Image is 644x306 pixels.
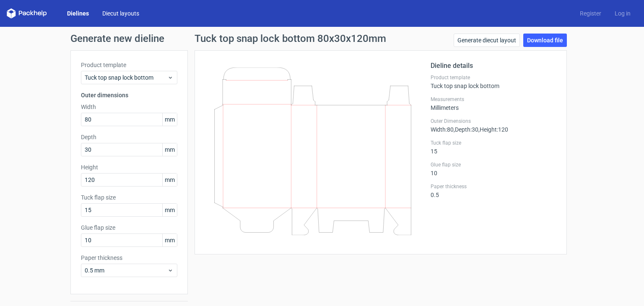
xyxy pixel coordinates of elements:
label: Paper thickness [431,183,556,190]
span: mm [162,204,177,216]
div: 15 [431,140,556,155]
label: Tuck flap size [431,140,556,146]
label: Tuck flap size [81,193,177,202]
span: , Height : 120 [478,126,508,133]
div: 10 [431,161,556,176]
span: , Depth : 30 [454,126,478,133]
div: Millimeters [431,96,556,111]
a: Log in [608,9,637,18]
label: Height [81,163,177,171]
label: Measurements [431,96,556,103]
a: Generate diecut layout [454,34,520,47]
a: Diecut layouts [96,9,146,18]
h1: Tuck top snap lock bottom 80x30x120mm [195,34,386,44]
div: Tuck top snap lock bottom [431,74,556,89]
h3: Outer dimensions [81,91,177,99]
h2: Dieline details [431,61,556,71]
span: 0.5 mm [85,266,167,275]
label: Depth [81,133,177,141]
span: mm [162,113,177,126]
span: mm [162,143,177,156]
span: mm [162,234,177,246]
a: Register [573,9,608,18]
a: Download file [523,34,567,47]
span: mm [162,174,177,186]
label: Product template [81,61,177,69]
label: Product template [431,74,556,81]
label: Glue flap size [431,161,556,168]
label: Outer Dimensions [431,118,556,124]
label: Paper thickness [81,254,177,262]
label: Width [81,103,177,111]
h1: Generate new dieline [70,34,574,44]
label: Glue flap size [81,223,177,232]
span: Tuck top snap lock bottom [85,73,167,82]
a: Dielines [60,9,96,18]
span: Width : 80 [431,126,454,133]
div: 0.5 [431,183,556,198]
